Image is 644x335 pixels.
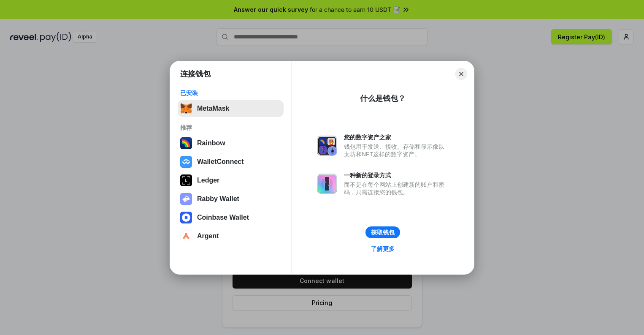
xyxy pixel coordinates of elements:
button: WalletConnect [178,153,284,170]
button: Coinbase Wallet [178,209,284,226]
div: 推荐 [180,124,281,131]
div: 已安装 [180,89,281,97]
img: svg+xml,%3Csvg%20width%3D%22120%22%20height%3D%22120%22%20viewBox%3D%220%200%20120%20120%22%20fil... [180,137,192,149]
button: Rabby Wallet [178,191,284,207]
div: Rabby Wallet [197,195,239,203]
div: MetaMask [197,105,229,112]
div: 一种新的登录方式 [344,172,449,179]
img: svg+xml,%3Csvg%20xmlns%3D%22http%3A%2F%2Fwww.w3.org%2F2000%2Fsvg%22%20fill%3D%22none%22%20viewBox... [317,174,337,194]
img: svg+xml,%3Csvg%20fill%3D%22none%22%20height%3D%2233%22%20viewBox%3D%220%200%2035%2033%22%20width%... [180,103,192,114]
img: svg+xml,%3Csvg%20width%3D%2228%22%20height%3D%2228%22%20viewBox%3D%220%200%2028%2028%22%20fill%3D... [180,212,192,223]
div: 了解更多 [371,245,395,253]
h1: 连接钱包 [180,69,211,79]
img: svg+xml,%3Csvg%20width%3D%2228%22%20height%3D%2228%22%20viewBox%3D%220%200%2028%2028%22%20fill%3D... [180,230,192,242]
button: MetaMask [178,100,284,117]
img: svg+xml,%3Csvg%20xmlns%3D%22http%3A%2F%2Fwww.w3.org%2F2000%2Fsvg%22%20fill%3D%22none%22%20viewBox... [317,136,337,156]
button: 获取钱包 [365,226,400,238]
button: Close [455,68,467,80]
button: Argent [178,228,284,245]
img: svg+xml,%3Csvg%20width%3D%2228%22%20height%3D%2228%22%20viewBox%3D%220%200%2028%2028%22%20fill%3D... [180,156,192,168]
div: WalletConnect [197,158,244,166]
div: Argent [197,232,219,240]
div: 获取钱包 [371,229,395,236]
button: Rainbow [178,135,284,152]
div: 什么是钱包？ [360,93,406,103]
div: Coinbase Wallet [197,214,249,221]
div: Ledger [197,177,219,184]
div: Rainbow [197,139,225,147]
img: svg+xml,%3Csvg%20xmlns%3D%22http%3A%2F%2Fwww.w3.org%2F2000%2Fsvg%22%20width%3D%2228%22%20height%3... [180,174,192,186]
div: 而不是在每个网站上创建新的账户和密码，只需连接您的钱包。 [344,181,449,196]
div: 钱包用于发送、接收、存储和显示像以太坊和NFT这样的数字资产。 [344,143,449,158]
button: Ledger [178,172,284,189]
div: 您的数字资产之家 [344,133,449,141]
a: 了解更多 [366,243,400,254]
img: svg+xml,%3Csvg%20xmlns%3D%22http%3A%2F%2Fwww.w3.org%2F2000%2Fsvg%22%20fill%3D%22none%22%20viewBox... [180,193,192,205]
